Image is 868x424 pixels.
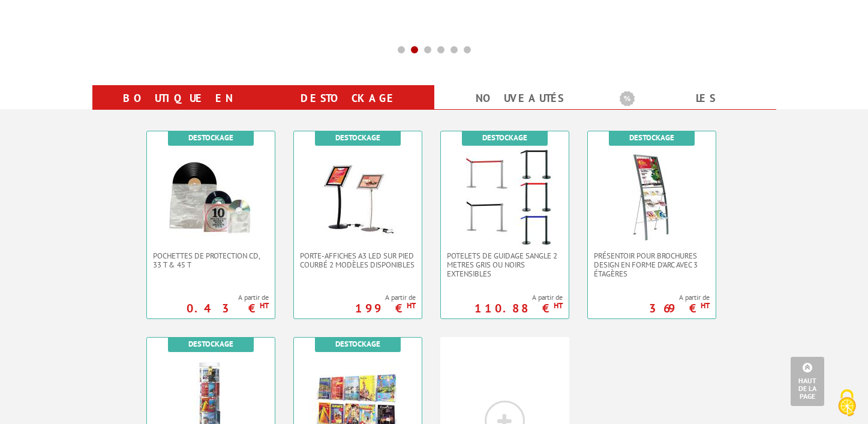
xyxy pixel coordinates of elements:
[447,251,563,278] span: POTELETS DE GUIDAGE SANGLE 2 METRES GRIS OU NOIRS EXTENSIBLEs
[449,88,591,109] a: nouveautés
[482,133,527,143] b: Destockage
[407,300,416,311] sup: HT
[588,251,716,278] a: Présentoir pour brochures design en forme d'arc avec 3 étagères
[153,251,269,269] span: Pochettes de protection CD, 33 T & 45 T
[603,149,699,245] img: Présentoir pour brochures design en forme d'arc avec 3 étagères
[474,293,563,302] span: A partir de
[594,251,710,278] span: Présentoir pour brochures design en forme d'arc avec 3 étagères
[554,300,563,311] sup: HT
[335,133,380,143] b: Destockage
[620,88,770,112] b: Les promotions
[163,149,259,245] img: Pochettes de protection CD, 33 T & 45 T
[826,383,868,424] button: Cookies (fenêtre modale)
[643,305,710,312] p: 369 €
[107,88,249,131] a: Boutique en ligne
[278,88,420,109] a: Destockage
[294,251,422,269] a: Porte-affiches A3 LED sur pied courbé 2 modèles disponibles
[468,305,563,312] p: 110.88 €
[441,251,569,278] a: POTELETS DE GUIDAGE SANGLE 2 METRES GRIS OU NOIRS EXTENSIBLEs
[349,305,416,312] p: 199 €
[456,149,552,245] img: POTELETS DE GUIDAGE SANGLE 2 METRES GRIS OU NOIRS EXTENSIBLEs
[355,293,416,302] span: A partir de
[260,300,269,311] sup: HT
[187,293,269,302] span: A partir de
[310,149,406,245] img: Porte-affiches A3 LED sur pied courbé 2 modèles disponibles
[300,251,416,269] span: Porte-affiches A3 LED sur pied courbé 2 modèles disponibles
[147,251,275,269] a: Pochettes de protection CD, 33 T & 45 T
[620,88,762,131] a: Les promotions
[181,305,269,312] p: 0.43 €
[832,388,862,418] img: Cookies (fenêtre modale)
[701,300,710,311] sup: HT
[188,339,233,349] b: Destockage
[629,133,674,143] b: Destockage
[188,133,233,143] b: Destockage
[649,293,710,302] span: A partir de
[791,357,824,406] a: Haut de la page
[335,339,380,349] b: Destockage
